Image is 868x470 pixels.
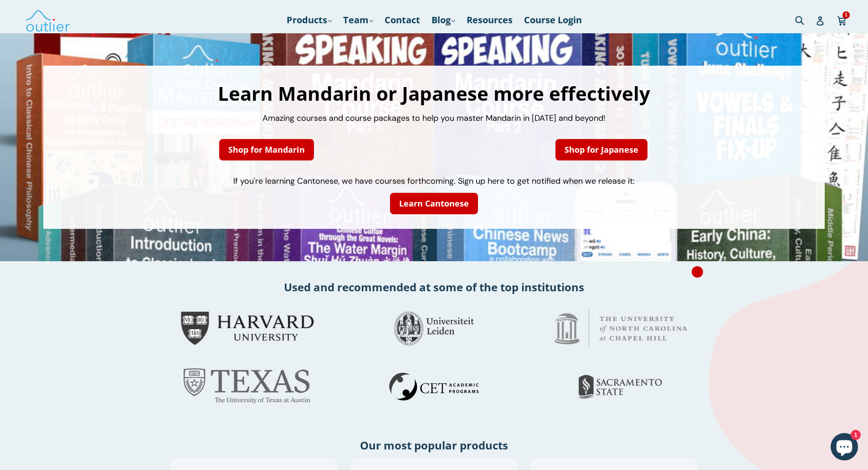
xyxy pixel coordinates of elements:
[793,10,818,29] input: Search
[390,193,478,214] a: Learn Cantonese
[339,12,378,28] a: Team
[837,10,847,31] a: 1
[828,433,861,463] inbox-online-store-chat: Shopify online store chat
[282,12,336,28] a: Products
[427,12,460,28] a: Blog
[52,84,816,103] h1: Learn Mandarin or Japanese more effectively
[842,11,850,18] span: 1
[519,12,586,28] a: Course Login
[233,176,635,186] span: If you're learning Cantonese, we have courses forthcoming. Sign up here to get notified when we r...
[380,12,425,28] a: Contact
[25,7,71,33] img: Outlier Linguistics
[462,12,517,28] a: Resources
[262,113,606,124] span: Amazing courses and course packages to help you master Mandarin in [DATE] and beyond!
[219,139,314,160] a: Shop for Mandarin
[555,139,647,160] a: Shop for Japanese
